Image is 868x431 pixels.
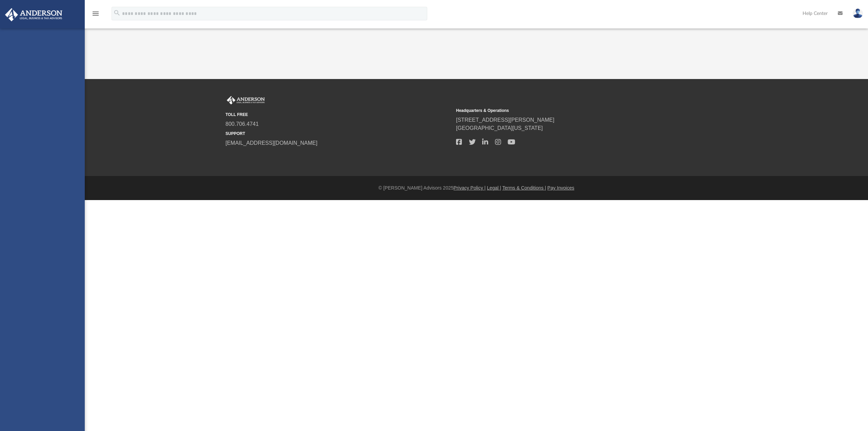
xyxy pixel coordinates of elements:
[92,9,100,18] i: menu
[456,125,543,131] a: [GEOGRAPHIC_DATA][US_STATE]
[225,121,259,127] a: 800.706.4741
[454,185,486,191] a: Privacy Policy |
[92,13,100,18] a: menu
[547,185,574,191] a: Pay Invoices
[456,107,682,114] small: Headquarters & Operations
[502,185,546,191] a: Terms & Conditions |
[456,117,554,123] a: [STREET_ADDRESS][PERSON_NAME]
[225,140,317,146] a: [EMAIL_ADDRESS][DOMAIN_NAME]
[487,185,501,191] a: Legal |
[225,112,451,118] small: TOLL FREE
[113,9,121,17] i: search
[225,131,451,137] small: SUPPORT
[225,96,266,105] img: Anderson Advisors Platinum Portal
[853,8,863,18] img: User Pic
[3,8,64,21] img: Anderson Advisors Platinum Portal
[85,184,868,192] div: © [PERSON_NAME] Advisors 2025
